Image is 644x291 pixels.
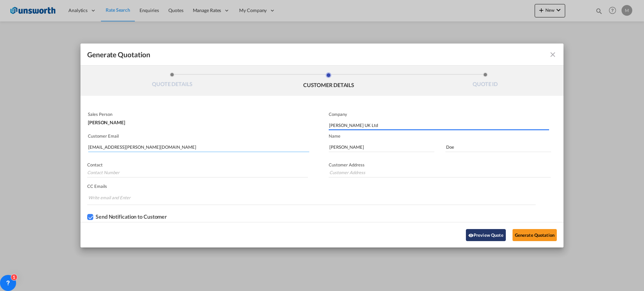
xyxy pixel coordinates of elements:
div: [PERSON_NAME] [88,117,308,125]
input: Last Name [445,142,551,152]
input: Company Name [329,120,549,130]
li: CUSTOMER DETAILS [251,72,407,90]
input: Contact Number [87,167,308,177]
input: Chips input. [88,192,139,203]
li: QUOTE DETAILS [94,72,251,90]
md-dialog: Generate QuotationQUOTE ... [80,44,563,247]
p: Contact [87,162,308,167]
span: Customer Address [329,162,365,167]
input: First Name [329,142,434,152]
li: QUOTE ID [407,72,563,90]
md-checkbox: Checkbox No Ink [87,214,167,220]
button: Generate Quotation [513,229,557,241]
button: icon-eyePreview Quote [466,229,506,241]
span: Generate Quotation [87,50,150,59]
p: Customer Email [88,133,309,139]
p: Name [329,133,563,139]
md-icon: icon-close fg-AAA8AD cursor m-0 [549,51,557,59]
p: CC Emails [87,184,536,189]
div: Send Notification to Customer [96,214,167,220]
md-chips-wrap: Chips container. Enter the text area, then type text, and press enter to add a chip. [87,192,536,205]
input: Customer Address [329,167,551,177]
input: Search by Customer Name/Email Id/Company [88,142,309,152]
p: Company [329,112,549,117]
md-icon: icon-eye [468,233,474,238]
p: Sales Person [88,112,308,117]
